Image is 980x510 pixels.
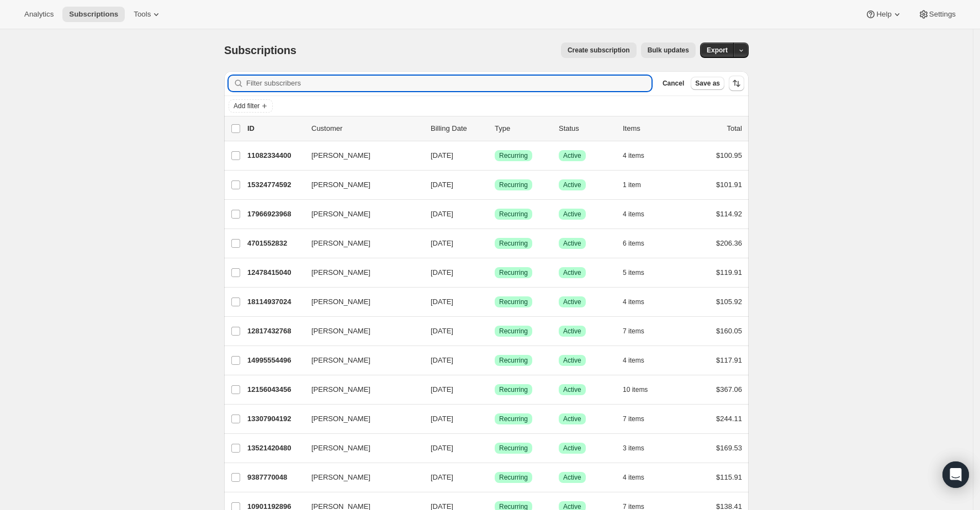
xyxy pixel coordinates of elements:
[247,294,742,310] div: 18114937024[PERSON_NAME][DATE]SuccessRecurringSuccessActive4 items$105.92
[431,473,453,481] span: [DATE]
[431,239,453,247] span: [DATE]
[305,293,415,311] button: [PERSON_NAME]
[499,444,528,453] span: Recurring
[623,151,644,160] span: 4 items
[247,353,742,368] div: 14995554496[PERSON_NAME][DATE]SuccessRecurringSuccessActive4 items$117.91
[559,123,614,134] p: Status
[716,268,742,277] span: $119.91
[499,268,528,277] span: Recurring
[623,180,641,189] span: 1 item
[311,150,370,161] span: [PERSON_NAME]
[69,10,118,19] span: Subscriptions
[623,470,656,485] button: 4 items
[623,353,656,368] button: 4 items
[563,268,581,277] span: Active
[247,326,303,337] p: 12817432768
[716,180,742,189] span: $101.91
[563,444,581,453] span: Active
[623,236,656,251] button: 6 items
[727,123,742,134] p: Total
[247,265,742,280] div: 12478415040[PERSON_NAME][DATE]SuccessRecurringSuccessActive5 items$119.91
[563,151,581,160] span: Active
[623,268,644,277] span: 5 items
[431,444,453,452] span: [DATE]
[224,44,296,56] span: Subscriptions
[691,77,724,90] button: Save as
[716,297,742,306] span: $105.92
[563,327,581,336] span: Active
[623,473,644,482] span: 4 items
[247,323,742,339] div: 12817432768[PERSON_NAME][DATE]SuccessRecurringSuccessActive7 items$160.05
[305,264,415,281] button: [PERSON_NAME]
[247,236,742,251] div: 4701552832[PERSON_NAME][DATE]SuccessRecurringSuccessActive6 items$206.36
[311,384,370,395] span: [PERSON_NAME]
[663,79,684,88] span: Cancel
[247,411,742,427] div: 13307904192[PERSON_NAME][DATE]SuccessRecurringSuccessActive7 items$244.11
[641,42,696,58] button: Bulk updates
[247,267,303,278] p: 12478415040
[305,235,415,252] button: [PERSON_NAME]
[623,265,656,280] button: 5 items
[229,99,273,113] button: Add filter
[700,42,734,58] button: Export
[716,385,742,394] span: $367.06
[495,123,550,134] div: Type
[18,7,60,22] button: Analytics
[311,267,370,278] span: [PERSON_NAME]
[24,10,54,19] span: Analytics
[716,327,742,335] span: $160.05
[499,180,528,189] span: Recurring
[716,415,742,423] span: $244.11
[305,176,415,194] button: [PERSON_NAME]
[695,79,720,88] span: Save as
[623,440,656,456] button: 3 items
[431,297,453,306] span: [DATE]
[716,210,742,218] span: $114.92
[246,76,651,91] input: Filter subscribers
[431,356,453,364] span: [DATE]
[311,355,370,366] span: [PERSON_NAME]
[247,355,303,366] p: 14995554496
[431,151,453,160] span: [DATE]
[311,179,370,190] span: [PERSON_NAME]
[127,7,168,22] button: Tools
[623,327,644,336] span: 7 items
[499,151,528,160] span: Recurring
[563,239,581,248] span: Active
[623,239,644,248] span: 6 items
[305,322,415,340] button: [PERSON_NAME]
[623,323,656,339] button: 7 items
[247,382,742,397] div: 12156043456[PERSON_NAME][DATE]SuccessRecurringSuccessActive10 items$367.06
[305,410,415,428] button: [PERSON_NAME]
[658,77,688,90] button: Cancel
[499,473,528,482] span: Recurring
[729,76,744,91] button: Sort the results
[561,42,637,58] button: Create subscription
[707,46,728,55] span: Export
[305,381,415,399] button: [PERSON_NAME]
[563,210,581,219] span: Active
[623,294,656,310] button: 4 items
[247,209,303,220] p: 17966923968
[563,415,581,423] span: Active
[247,440,742,456] div: 13521420480[PERSON_NAME][DATE]SuccessRecurringSuccessActive3 items$169.53
[311,472,370,483] span: [PERSON_NAME]
[623,444,644,453] span: 3 items
[431,180,453,189] span: [DATE]
[247,296,303,307] p: 18114937024
[648,46,689,55] span: Bulk updates
[623,415,644,423] span: 7 items
[623,411,656,427] button: 7 items
[942,461,969,488] div: Open Intercom Messenger
[876,10,891,19] span: Help
[568,46,630,55] span: Create subscription
[563,473,581,482] span: Active
[563,180,581,189] span: Active
[623,297,644,306] span: 4 items
[716,444,742,452] span: $169.53
[431,123,486,134] p: Billing Date
[716,356,742,364] span: $117.91
[247,148,742,163] div: 11082334400[PERSON_NAME][DATE]SuccessRecurringSuccessActive4 items$100.95
[311,123,422,134] p: Customer
[247,413,303,424] p: 13307904192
